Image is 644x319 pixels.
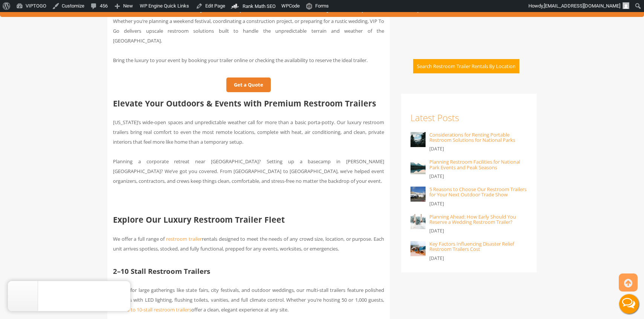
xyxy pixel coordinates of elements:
a: Planning Ahead: How Early Should You Reserve a Wedding Restroom Trailer? [429,213,516,225]
span: Rank Math SEO [243,3,276,9]
button: Search Restroom Trailer Rentals By Location [413,59,519,74]
h3: Latest Posts [411,113,527,123]
img: Considerations for Renting Portable Restroom Solutions for National Parks - VIPTOGO [411,132,426,147]
a: Search Restroom Trailer Rentals By Location [401,63,519,70]
p: [DATE] [429,172,527,181]
a: Planning Restroom Facilities for National Park Events and Peak Seasons [429,158,520,170]
a: two to 10-stall restroom trailers [121,306,191,313]
a: 5 Reasons to Choose Our Restroom Trailers for Your Next Outdoor Trade Show [429,186,526,198]
span: [US_STATE]’s wide-open spaces and unpredictable weather call for more than a basic porta-potty. O... [113,119,384,145]
img: Key Factors Influencing Disaster Relief Restroom Trailers Cost - VIPTOGO [411,241,426,256]
span: Whether you’re planning a weekend festival, coordinating a construction project, or preparing for... [113,18,384,44]
a: restroom trailer [165,235,202,242]
img: Planning Ahead: How Early Should You Reserve a Wedding Restroom Trailer? - VIPTOGO [411,214,426,229]
span: Perfect for large gatherings like state fairs, city festivals, and outdoor weddings, our multi-st... [113,287,384,313]
span: restroom trailer [166,235,202,242]
button: Live Chat [614,289,644,319]
span: offer a clean, elegant experience at any site. [191,306,288,313]
p: [DATE] [429,254,527,263]
b: Elevate Your Outdoors & Events with Premium Restroom Trailers [113,98,376,109]
img: Planning Restroom Facilities for National Park Events and Peak Seasons - VIPTOGO [411,159,426,174]
img: 5 Reasons to Choose Our Restroom Trailers for Your Next Outdoor Trade Show - VIPTOGO [411,187,426,202]
span: Planning a corporate retreat near [GEOGRAPHIC_DATA]? Setting up a basecamp in [PERSON_NAME][GEOGR... [113,158,384,184]
span: rentals designed to meet the needs of any crowd size, location, or purpose. Each unit arrives spo... [113,235,384,252]
span: [EMAIL_ADDRESS][DOMAIN_NAME] [544,3,620,9]
b: 2–10 Stall Restroom Trailers [113,266,210,276]
a: Key Factors Influencing Disaster Relief Restroom Trailers Cost [429,240,514,252]
p: [DATE] [429,199,527,208]
p: [DATE] [429,226,527,235]
a: Get a Quote [226,77,271,92]
a: Considerations for Renting Portable Restroom Solutions for National Parks [429,131,515,143]
p: [DATE] [429,144,527,153]
span: We offer a full range of [113,235,165,242]
b: Explore Our Luxury Restroom Trailer Fleet [113,214,285,225]
span: Bring the luxury to your event by booking your trailer online or checking the availability to res... [113,57,368,64]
